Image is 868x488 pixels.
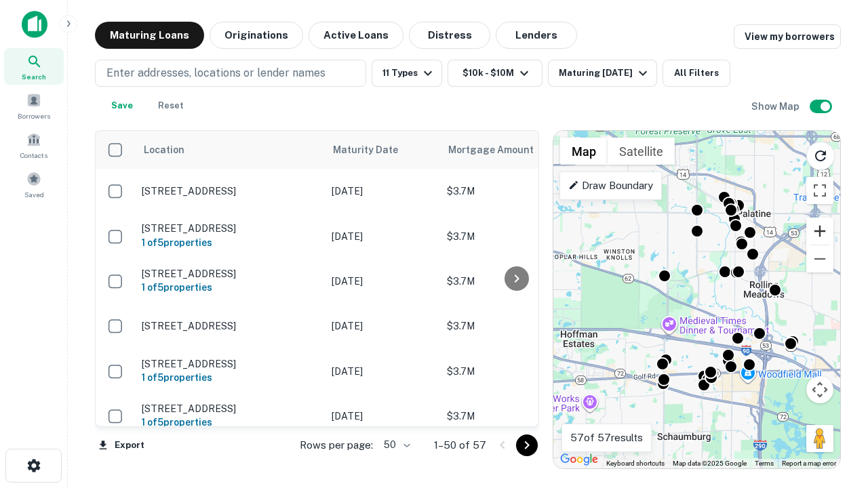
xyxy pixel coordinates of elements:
p: [DATE] [332,409,433,424]
h6: 1 of 5 properties [142,415,318,430]
span: Search [22,71,46,82]
button: Maturing [DATE] [548,60,657,87]
a: Search [4,48,64,85]
button: Distress [409,22,490,49]
a: View my borrowers [734,24,841,49]
p: $3.7M [447,229,583,244]
button: Show street map [560,138,608,165]
span: Maturity Date [333,142,416,158]
p: [STREET_ADDRESS] [142,268,318,280]
a: Saved [4,166,64,203]
th: Maturity Date [325,131,440,169]
div: 50 [378,435,412,455]
button: Zoom in [806,218,833,245]
button: Originations [210,22,303,49]
span: Saved [24,189,44,200]
p: 57 of 57 results [570,430,643,446]
th: Mortgage Amount [440,131,589,169]
img: Google [557,451,601,468]
span: Map data ©2025 Google [673,460,747,467]
h6: 1 of 5 properties [142,280,318,295]
span: Mortgage Amount [448,142,551,158]
button: Reload search area [806,142,835,170]
button: Go to next page [516,434,538,456]
a: Report a map error [782,460,836,467]
button: Toggle fullscreen view [806,177,833,204]
button: Active Loans [309,22,403,49]
button: Maturing Loans [95,22,204,49]
button: Zoom out [806,245,833,272]
th: Location [135,131,325,169]
a: Open this area in Google Maps (opens a new window) [557,451,601,468]
h6: 1 of 5 properties [142,370,318,385]
button: Show satellite imagery [608,138,675,165]
p: [DATE] [332,364,433,379]
p: Enter addresses, locations or lender names [106,65,325,81]
p: [DATE] [332,184,433,199]
p: [STREET_ADDRESS] [142,320,318,332]
p: $3.7M [447,364,583,379]
p: Rows per page: [300,437,373,453]
p: [STREET_ADDRESS] [142,222,318,235]
button: Lenders [496,22,577,49]
button: $10k - $10M [448,60,542,87]
p: [STREET_ADDRESS] [142,185,318,197]
span: Contacts [20,150,47,161]
a: Terms (opens in new tab) [755,460,774,467]
p: $3.7M [447,274,583,289]
p: Draw Boundary [568,178,653,194]
button: Keyboard shortcuts [606,459,665,468]
button: Export [95,435,148,455]
img: capitalize-icon.png [22,11,47,38]
h6: Show Map [751,99,802,114]
p: $3.7M [447,184,583,199]
p: [DATE] [332,229,433,244]
span: Location [143,142,184,158]
div: Maturing [DATE] [559,65,651,81]
button: All Filters [663,60,730,87]
span: Borrowers [18,110,50,121]
p: [DATE] [332,274,433,289]
iframe: Chat Widget [800,336,868,401]
p: [STREET_ADDRESS] [142,403,318,415]
div: 0 0 [553,131,840,468]
p: $3.7M [447,409,583,424]
a: Borrowers [4,87,64,124]
h6: 1 of 5 properties [142,235,318,250]
a: Contacts [4,127,64,163]
p: [DATE] [332,319,433,333]
button: Save your search to get updates of matches that match your search criteria. [100,92,144,119]
button: Enter addresses, locations or lender names [95,60,366,87]
button: 11 Types [372,60,442,87]
p: [STREET_ADDRESS] [142,358,318,370]
button: Drag Pegman onto the map to open Street View [806,425,833,452]
p: $3.7M [447,319,583,333]
button: Reset [149,92,193,119]
p: 1–50 of 57 [434,437,486,453]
